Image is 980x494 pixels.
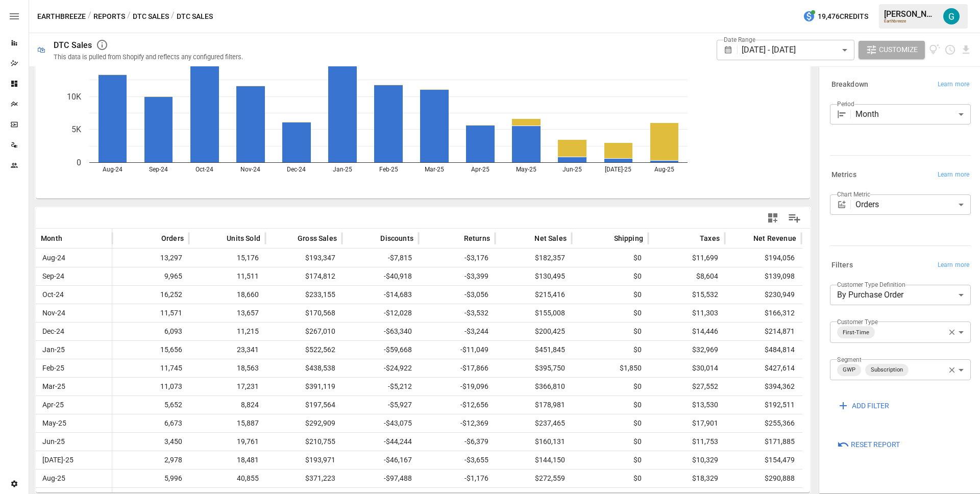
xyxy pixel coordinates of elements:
span: -$3,655 [463,451,490,469]
span: ADD FILTER [852,400,889,412]
div: 🛍 [37,45,45,55]
span: $11,753 [691,433,720,451]
span: $171,885 [763,433,796,451]
span: $0 [632,396,643,414]
span: $194,056 [763,249,796,267]
span: -$24,922 [382,359,413,377]
text: 10K [67,92,82,102]
button: Customize [859,41,925,59]
text: Aug-25 [654,166,674,173]
span: Month [41,233,62,243]
span: $130,495 [533,267,567,285]
span: 15,887 [235,414,260,432]
span: $0 [632,249,643,267]
span: Apr-25 [41,396,65,414]
span: $10,329 [691,451,720,469]
span: 16,252 [159,286,184,304]
button: Sort [146,231,160,245]
span: $0 [632,304,643,322]
span: $391,119 [304,378,337,396]
span: Learn more [938,170,969,180]
span: $11,699 [691,249,720,267]
span: $193,971 [304,451,337,469]
span: -$7,815 [386,249,413,267]
div: Gavin Acres [943,8,960,24]
span: Units Sold [227,233,260,243]
span: 11,511 [235,267,260,285]
span: Oct-24 [41,286,65,304]
span: $166,312 [763,304,796,322]
button: Sort [282,231,297,245]
text: Aug-24 [103,166,122,173]
span: $272,559 [533,470,567,487]
span: Returns [464,233,490,243]
span: $160,131 [533,433,567,451]
span: 15,176 [235,249,260,267]
span: -$3,532 [463,304,490,322]
span: -$3,176 [463,249,490,267]
span: Sep-24 [41,267,66,285]
span: $0 [632,341,643,359]
span: -$3,056 [463,286,490,304]
span: $438,538 [304,359,337,377]
span: -$46,167 [382,451,413,469]
span: $0 [632,414,643,432]
span: $0 [632,323,643,340]
span: 19,761 [235,433,260,451]
div: [DATE] - [DATE] [742,40,854,60]
span: $395,750 [533,359,567,377]
span: $139,098 [763,267,796,285]
label: Customer Type [837,317,878,326]
button: Sort [449,231,463,245]
span: Nov-24 [41,304,67,322]
span: $394,362 [763,378,796,396]
span: $0 [632,451,643,469]
span: $182,357 [533,249,567,267]
span: $32,969 [691,341,720,359]
button: Download report [960,44,972,56]
span: Mar-25 [41,378,67,396]
span: $8,604 [695,267,720,285]
span: Aug-24 [41,249,67,267]
div: By Purchase Order [830,285,971,305]
span: $210,755 [304,433,337,451]
span: 23,341 [235,341,260,359]
span: First-Time [839,327,873,338]
div: / [171,10,175,23]
span: $18,329 [691,470,720,487]
span: $14,446 [691,323,720,340]
span: 17,231 [235,378,260,396]
span: $30,014 [691,359,720,377]
span: -$3,399 [463,267,490,285]
span: -$14,683 [382,286,413,304]
button: Sort [519,231,533,245]
span: -$19,096 [459,378,490,396]
span: Aug-25 [41,470,67,487]
span: $0 [632,286,643,304]
span: $366,810 [533,378,567,396]
span: 8,824 [239,396,260,414]
span: $193,347 [304,249,337,267]
button: 19,476Credits [799,7,872,26]
button: Sort [684,231,699,245]
button: Gavin Acres [937,2,966,31]
button: DTC Sales [133,10,169,23]
span: -$17,866 [459,359,490,377]
span: 5,652 [163,396,184,414]
span: Discounts [380,233,413,243]
span: -$12,369 [459,414,490,432]
span: -$63,340 [382,323,413,340]
span: $371,223 [304,470,337,487]
span: 3,450 [163,433,184,451]
span: $451,845 [533,341,567,359]
button: Sort [365,231,379,245]
text: Dec-24 [287,166,306,173]
div: DTC Sales [54,40,92,50]
span: $233,155 [304,286,337,304]
span: $0 [632,267,643,285]
span: $0 [632,378,643,396]
span: $192,511 [763,396,796,414]
span: 11,073 [159,378,184,396]
text: May-25 [516,166,536,173]
label: Segment [837,355,861,364]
